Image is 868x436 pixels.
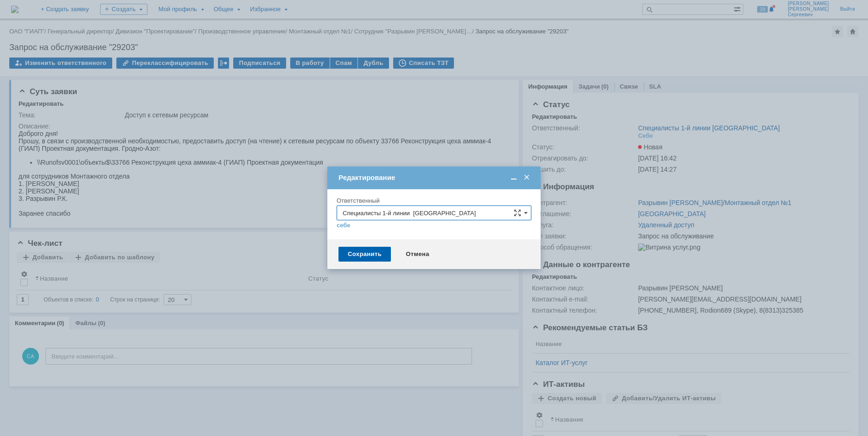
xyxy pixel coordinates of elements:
[19,29,484,36] li: \\Runofsv0001\объекты$\33766 Реконструкция цеха аммиак-4 (ГИАП) Проектная документация
[338,173,531,182] div: Редактирование
[337,198,530,204] div: Ответственный
[522,173,531,182] span: Закрыть
[337,222,351,229] a: себе
[509,173,518,182] span: Свернуть (Ctrl + M)
[514,209,521,217] span: Сложная форма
